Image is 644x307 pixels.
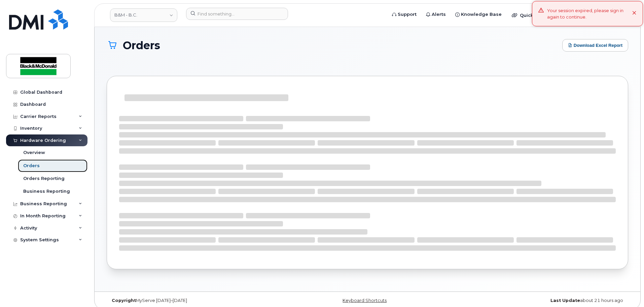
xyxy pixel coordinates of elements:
button: Download Excel Report [562,39,628,52]
div: Your session expired, please sign in again to continue. [547,7,632,20]
strong: Copyright [112,298,136,303]
div: about 21 hours ago [454,298,628,303]
a: Keyboard Shortcuts [343,298,387,303]
div: MyServe [DATE]–[DATE] [107,298,281,303]
span: Orders [123,39,160,51]
strong: Last Update [550,298,580,303]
